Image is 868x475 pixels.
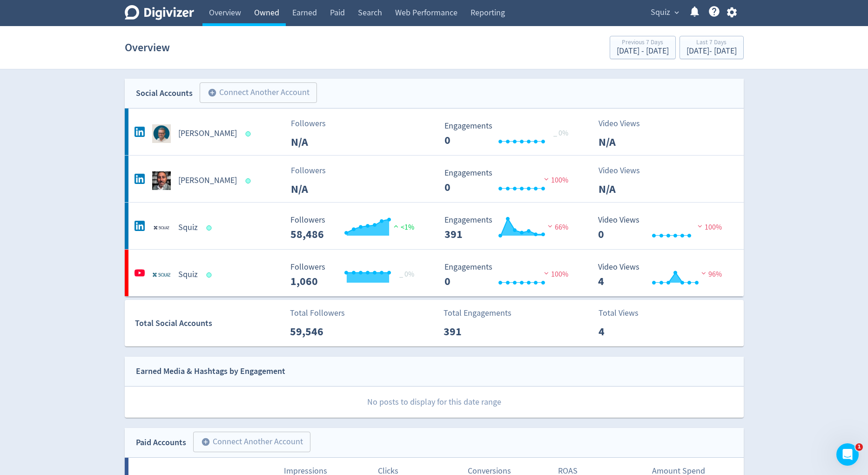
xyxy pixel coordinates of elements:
img: negative-performance.svg [545,223,555,230]
a: Squiz undefinedSquiz Followers --- _ 0% Followers 1,060 Engagements 0 Engagements 0 100% Video Vi... [125,250,744,296]
svg: Video Views 4 [593,263,733,287]
h5: Squiz [178,222,198,233]
span: _ 0% [553,129,568,138]
span: add_circle [208,88,217,97]
img: negative-performance.svg [699,270,708,277]
a: Nick Condon undefined[PERSON_NAME]FollowersN/A Engagements 0 Engagements 0 100%Video ViewsN/A [125,156,744,202]
a: Squiz undefinedSquiz Followers --- Followers 58,486 <1% Engagements 391 Engagements 391 66% Video... [125,203,744,249]
p: N/A [291,134,344,150]
span: <1% [391,223,414,232]
div: Previous 7 Days [617,39,669,47]
span: Data last synced: 7 Oct 2025, 4:02am (AEDT) [206,225,214,231]
img: negative-performance.svg [542,176,551,183]
img: positive-performance.svg [391,223,401,230]
div: [DATE] - [DATE] [617,47,669,55]
h5: [PERSON_NAME] [178,128,237,139]
button: Previous 7 Days[DATE] - [DATE] [610,36,676,59]
svg: Engagements 0 [440,169,579,193]
p: Video Views [599,117,652,130]
span: 100% [542,176,568,185]
img: Squiz undefined [152,218,171,237]
span: 100% [695,223,722,232]
svg: Engagements 0 [440,122,579,146]
div: [DATE] - [DATE] [686,47,737,55]
p: Total Followers [290,307,345,319]
button: Connect Another Account [193,432,310,452]
p: 4 [599,323,652,340]
span: Data last synced: 6 Oct 2025, 8:02pm (AEDT) [206,272,214,278]
span: _ 0% [399,270,414,279]
span: 96% [699,270,722,279]
div: Last 7 Days [686,39,737,47]
div: Total Social Accounts [135,317,283,330]
p: 391 [444,323,497,340]
span: 100% [542,270,568,279]
p: Total Views [599,307,652,319]
h5: Squiz [178,269,198,280]
div: Paid Accounts [136,436,186,449]
svg: Engagements 0 [440,263,579,287]
p: N/A [599,134,652,150]
svg: Engagements 391 [440,216,579,240]
span: 1 [855,443,863,451]
svg: Followers --- [286,216,425,240]
img: negative-performance.svg [542,270,551,277]
button: Last 7 Days[DATE]- [DATE] [680,36,744,59]
div: Earned Media & Hashtags by Engagement [136,365,285,378]
span: 66% [545,223,568,232]
p: N/A [599,181,652,197]
svg: Followers --- [286,263,425,287]
span: Squiz [651,5,670,20]
p: No posts to display for this date range [125,387,744,418]
img: Anthony Nigro undefined [152,124,171,143]
p: N/A [291,181,344,197]
p: 59,546 [290,323,343,340]
div: Social Accounts [136,87,193,100]
span: expand_more [673,8,681,17]
a: Connect Another Account [186,433,310,452]
img: Squiz undefined [152,265,171,284]
span: Data last synced: 6 Oct 2025, 11:01pm (AEDT) [245,131,253,136]
button: Connect Another Account [200,82,317,103]
a: Anthony Nigro undefined[PERSON_NAME]FollowersN/A Engagements 0 Engagements 0 _ 0%Video ViewsN/A [125,109,744,155]
p: Total Engagements [444,307,511,319]
p: Followers [291,117,344,130]
iframe: Intercom live chat [836,443,859,466]
img: Nick Condon undefined [152,171,171,190]
img: negative-performance.svg [695,223,705,230]
svg: Video Views 0 [593,216,733,240]
h1: Overview [125,33,170,62]
h5: [PERSON_NAME] [178,175,237,186]
span: Data last synced: 6 Oct 2025, 11:01pm (AEDT) [245,178,253,183]
a: Connect Another Account [193,84,317,103]
button: Squiz [647,5,681,20]
p: Video Views [599,164,652,177]
p: Followers [291,164,344,177]
span: add_circle [201,437,210,447]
